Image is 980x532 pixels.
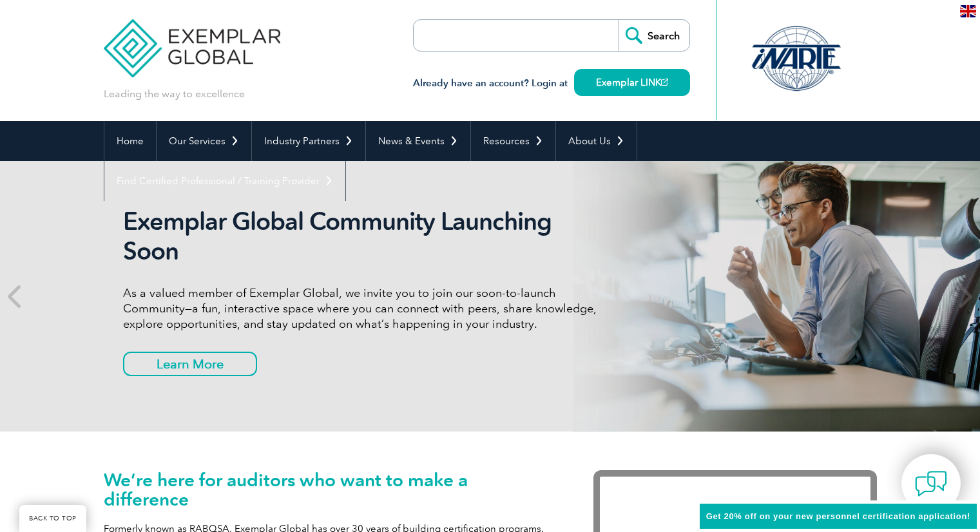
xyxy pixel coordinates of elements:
[104,470,555,509] h1: We’re here for auditors who want to make a difference
[960,5,976,17] img: en
[123,285,606,332] p: As a valued member of Exemplar Global, we invite you to join our soon-to-launch Community—a fun, ...
[471,121,555,161] a: Resources
[619,20,689,51] input: Search
[366,121,470,161] a: News & Events
[104,87,245,101] p: Leading the way to excellence
[413,75,690,91] h3: Already have an account? Login at
[574,69,690,96] a: Exemplar LINK
[123,207,606,266] h2: Exemplar Global Community Launching Soon
[706,511,970,521] span: Get 20% off on your new personnel certification application!
[104,161,345,201] a: Find Certified Professional / Training Provider
[104,121,156,161] a: Home
[252,121,365,161] a: Industry Partners
[19,505,86,532] a: BACK TO TOP
[661,79,668,86] img: open_square.png
[915,468,947,500] img: contact-chat.png
[556,121,637,161] a: About Us
[123,352,257,376] a: Learn More
[157,121,251,161] a: Our Services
